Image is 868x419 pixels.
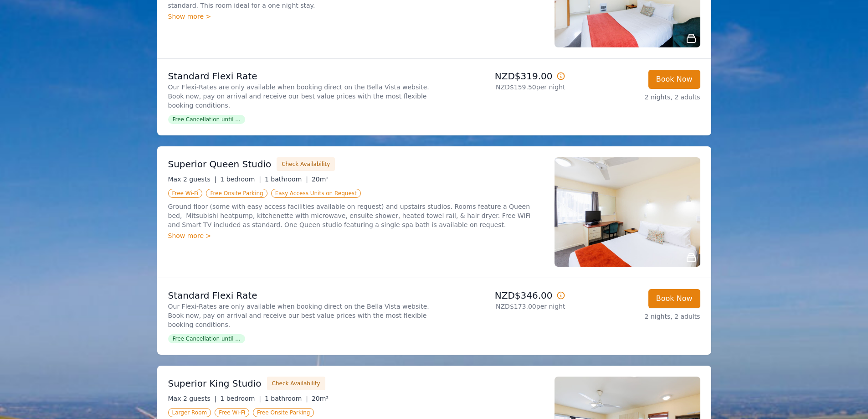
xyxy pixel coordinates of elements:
span: Free Onsite Parking [206,189,267,198]
p: NZD$346.00 [438,289,565,302]
span: Free Wi-Fi [215,408,249,417]
button: Check Availability [277,157,335,171]
h3: Superior Queen Studio [168,158,272,171]
p: NZD$319.00 [438,70,565,83]
span: Easy Access Units on Request [271,189,361,198]
span: 20m² [312,395,329,402]
span: Free Wi-Fi [168,189,203,198]
div: Show more > [168,231,544,240]
button: Book Now [648,70,700,89]
span: Free Onsite Parking [253,408,314,417]
p: NZD$159.50 per night [438,83,565,92]
p: 2 nights, 2 adults [573,312,700,321]
p: Standard Flexi Rate [168,289,431,302]
span: 1 bedroom | [220,395,261,402]
span: 20m² [312,176,329,183]
span: Max 2 guests | [168,395,217,402]
span: 1 bathroom | [265,176,308,183]
p: Our Flexi-Rates are only available when booking direct on the Bella Vista website. Book now, pay ... [168,83,431,110]
span: Larger Room [168,408,211,417]
button: Book Now [648,289,700,308]
span: 1 bedroom | [220,176,261,183]
div: Show more > [168,12,544,21]
p: Standard Flexi Rate [168,70,431,83]
span: 1 bathroom | [265,395,308,402]
p: Our Flexi-Rates are only available when booking direct on the Bella Vista website. Book now, pay ... [168,302,431,329]
span: Free Cancellation until ... [168,334,245,343]
span: Max 2 guests | [168,176,217,183]
p: NZD$173.00 per night [438,302,565,311]
h3: Superior King Studio [168,377,262,390]
p: 2 nights, 2 adults [573,93,700,102]
p: Ground floor (some with easy access facilities available on request) and upstairs studios. Rooms ... [168,202,544,229]
span: Free Cancellation until ... [168,115,245,124]
button: Check Availability [267,377,325,390]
